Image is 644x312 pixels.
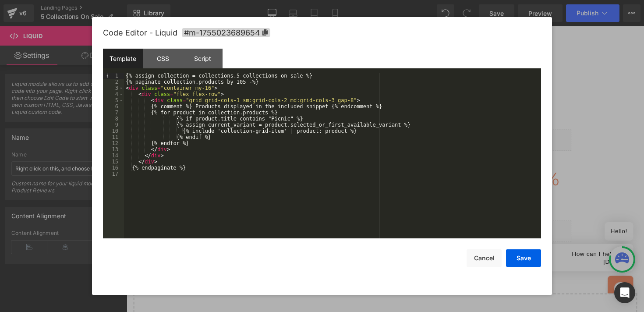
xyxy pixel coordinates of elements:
[103,122,124,128] div: 9
[103,110,124,116] div: 7
[103,152,124,159] div: 14
[103,28,177,37] span: Code Editor - Liquid
[7,249,77,286] iframe: Marketing Popup
[103,134,124,140] div: 11
[103,171,124,177] div: 17
[506,249,541,267] button: Save
[74,74,456,97] h2: Picnic and Parades 50% off!
[60,18,471,31] div: Valid 4/3/2025/ While supplies last. Offer subject to change.
[143,49,183,68] div: CSS
[103,91,124,97] div: 4
[103,49,143,68] div: Template
[74,145,456,190] h2: Uniwax - Print from the Ivory Coat 35% off
[103,146,124,152] div: 13
[103,97,124,103] div: 5
[183,49,223,68] div: Script
[103,79,124,85] div: 2
[467,249,502,267] button: Cancel
[103,165,124,171] div: 16
[103,103,124,110] div: 6
[103,116,124,122] div: 8
[182,28,270,37] span: Click to copy
[103,159,124,165] div: 15
[103,85,124,91] div: 3
[614,282,635,303] div: Open Intercom Messenger
[103,140,124,146] div: 12
[103,128,124,134] div: 10
[103,73,124,79] div: 1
